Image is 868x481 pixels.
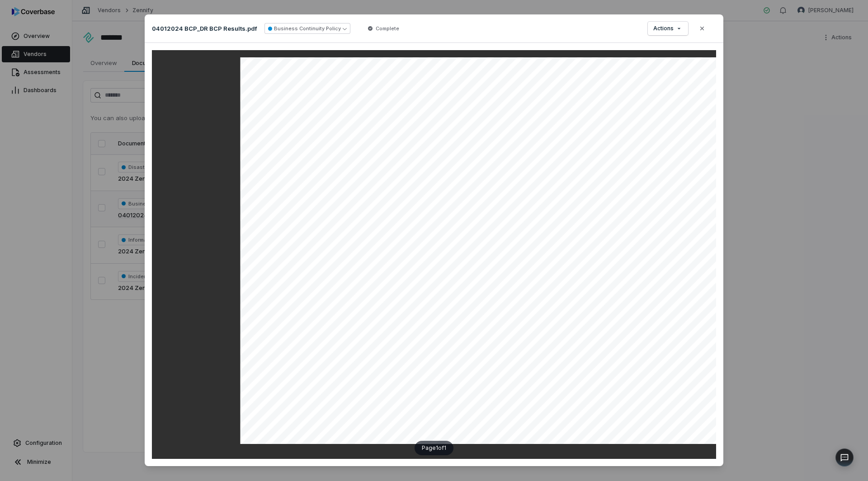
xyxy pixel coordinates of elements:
[264,23,350,34] button: Business Continuity Policy
[152,24,257,33] p: 04012024 BCP_DR BCP Results.pdf
[376,25,399,32] span: Complete
[648,22,688,35] button: Actions
[653,25,674,32] span: Actions
[415,441,453,455] div: Page 1 of 1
